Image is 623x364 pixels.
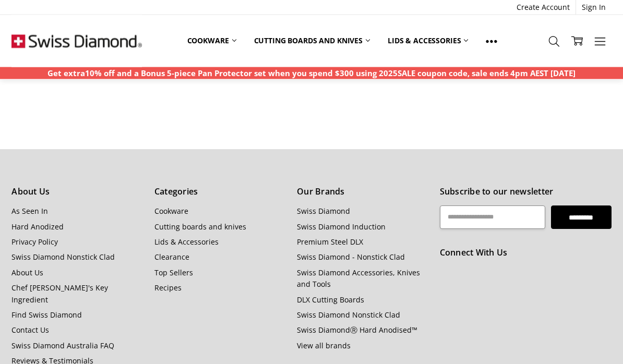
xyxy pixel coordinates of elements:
a: Chef [PERSON_NAME]'s Key Ingredient [11,283,108,305]
a: Swiss DiamondⓇ Hard Anodised™ [297,325,417,335]
h5: Connect With Us [440,247,612,260]
p: Get extra10% off and a Bonus 5-piece Pan Protector set when you spend $300 using 2025SALE coupon ... [47,67,576,79]
a: Swiss Diamond Induction [297,222,386,232]
a: Cookware [154,207,188,216]
a: Cookware [178,29,245,52]
a: Swiss Diamond - Nonstick Clad [297,252,405,262]
a: Privacy Policy [11,237,58,247]
a: Recipes [154,283,182,293]
h5: Subscribe to our newsletter [440,186,612,199]
a: Cutting boards and knives [154,222,246,232]
span: $79.95 [206,70,231,81]
img: Free Shipping On Every Order [11,15,142,67]
a: Show All [477,29,506,53]
a: About Us [11,268,43,278]
a: DLX Cutting Boards [297,295,364,305]
a: Swiss Diamond Nonstick Clad [297,310,400,320]
a: Hard Anodized [11,222,64,232]
h5: About Us [11,186,142,199]
a: Top Sellers [154,268,193,278]
h5: Categories [154,186,285,199]
h5: Our Brands [297,186,428,199]
a: Lids & Accessories [379,29,477,52]
a: Swiss Diamond [297,207,350,216]
a: View all brands [297,341,351,351]
a: Swiss Diamond Accessories, Knives and Tools [297,268,420,289]
span: $89.99 [375,70,401,81]
a: Cutting boards and knives [245,29,379,52]
a: As Seen In [11,207,48,216]
a: Lids & Accessories [154,237,219,247]
a: Swiss Diamond Australia FAQ [11,341,114,351]
a: Find Swiss Diamond [11,310,82,320]
a: Premium Steel DLX [297,237,363,247]
a: Clearance [154,252,189,262]
span: $149.95 [237,71,265,81]
a: Swiss Diamond Nonstick Clad [11,252,115,262]
a: Contact Us [11,325,49,335]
